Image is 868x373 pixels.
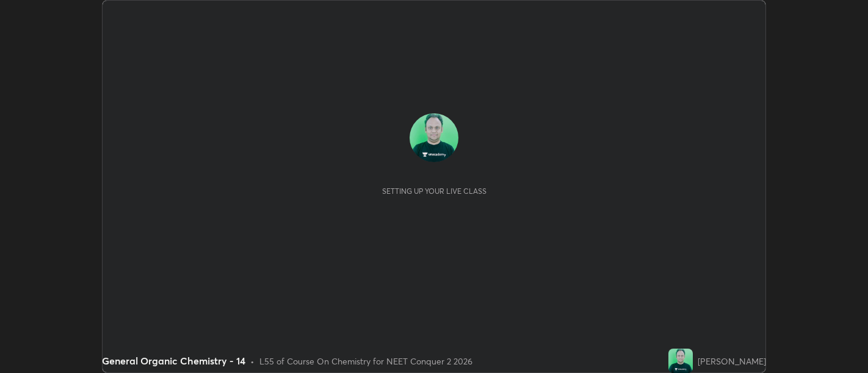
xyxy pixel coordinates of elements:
[259,355,472,368] div: L55 of Course On Chemistry for NEET Conquer 2 2026
[102,353,245,368] div: General Organic Chemistry - 14
[382,187,486,196] div: Setting up your live class
[410,113,458,162] img: c15116c9c47046c1ae843dded7ebbc2a.jpg
[250,355,255,368] div: •
[698,355,766,368] div: [PERSON_NAME]
[668,349,693,373] img: c15116c9c47046c1ae843dded7ebbc2a.jpg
